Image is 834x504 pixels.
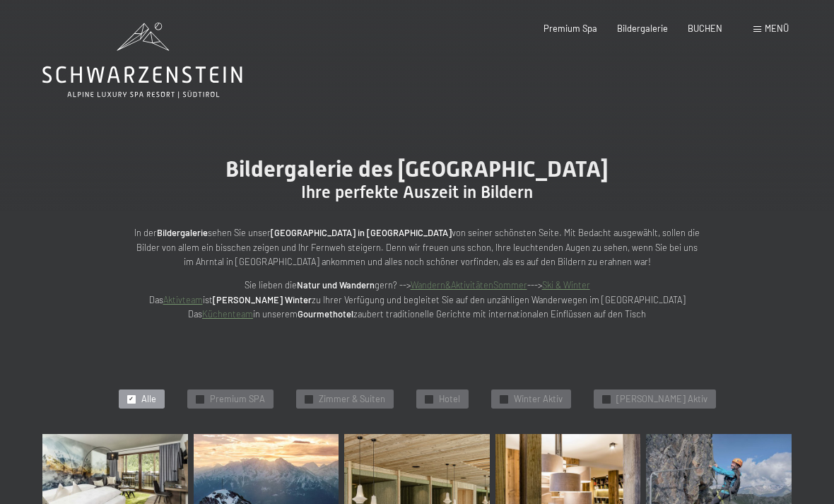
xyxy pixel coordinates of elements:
[141,393,156,406] span: Alle
[688,23,722,34] a: BUCHEN
[411,279,527,291] a: Wandern&AktivitätenSommer
[544,23,597,34] a: Premium Spa
[210,393,265,406] span: Premium SPA
[616,393,707,406] span: [PERSON_NAME] Aktiv
[301,182,533,202] span: Ihre perfekte Auszeit in Bildern
[306,395,311,403] span: ✓
[319,393,385,406] span: Zimmer & Suiten
[129,395,134,403] span: ✓
[297,279,375,291] strong: Natur und Wandern
[134,225,700,269] p: In der sehen Sie unser von seiner schönsten Seite. Mit Bedacht ausgewählt, sollen die Bilder von ...
[426,395,431,403] span: ✓
[439,393,460,406] span: Hotel
[271,227,452,238] strong: [GEOGRAPHIC_DATA] in [GEOGRAPHIC_DATA]
[501,395,506,403] span: ✓
[202,308,253,320] a: Küchenteam
[765,23,789,34] span: Menü
[617,23,668,34] a: Bildergalerie
[157,227,208,238] strong: Bildergalerie
[163,294,203,305] a: Aktivteam
[225,156,609,182] span: Bildergalerie des [GEOGRAPHIC_DATA]
[213,294,312,305] strong: [PERSON_NAME] Winter
[542,279,590,291] a: Ski & Winter
[134,278,700,321] p: Sie lieben die gern? --> ---> Das ist zu Ihrer Verfügung und begleitet Sie auf den unzähligen Wan...
[604,395,609,403] span: ✓
[298,308,353,320] strong: Gourmethotel
[514,393,563,406] span: Winter Aktiv
[197,395,202,403] span: ✓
